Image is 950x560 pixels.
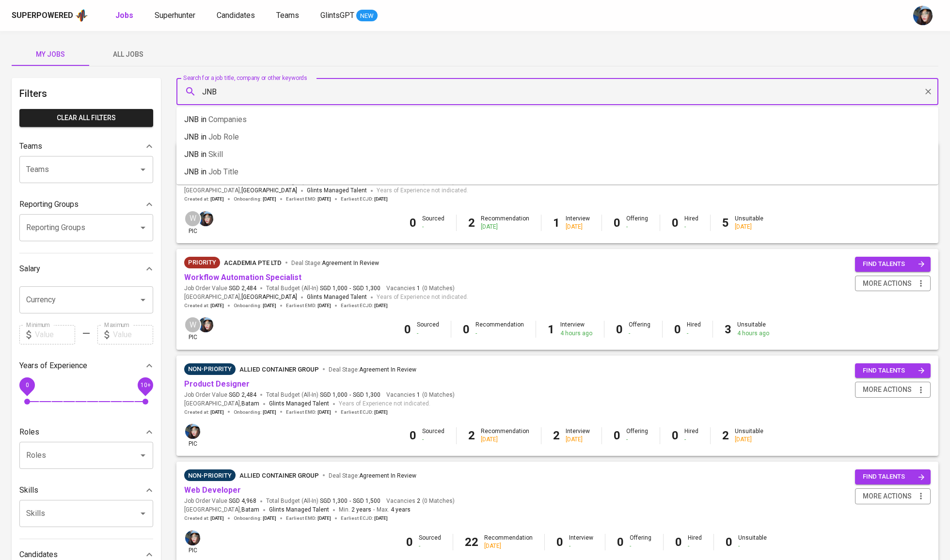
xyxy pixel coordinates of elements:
[481,436,529,444] div: [DATE]
[184,469,236,481] div: Pending Client’s Feedback, Sufficient Talents in Pipeline
[726,535,732,549] b: 0
[184,210,201,227] div: W
[616,323,623,336] b: 0
[468,429,475,442] b: 2
[422,436,444,444] div: -
[672,216,679,230] b: 0
[341,515,388,522] span: Earliest ECJD :
[463,323,470,336] b: 0
[419,534,441,550] div: Sourced
[184,257,220,268] div: New Job received from Demand Team
[320,284,348,293] span: SGD 1,000
[208,132,239,141] span: Job Role
[184,364,236,374] span: Non-Priority
[210,196,224,202] span: [DATE]
[913,6,933,25] img: diazagista@glints.com
[725,323,731,336] b: 3
[266,497,380,505] span: Total Budget (All-In)
[12,8,88,23] a: Superpoweredapp logo
[863,365,925,376] span: find talents
[863,384,912,396] span: more actions
[269,400,329,407] span: Glints Managed Talent
[269,506,329,513] span: Glints Managed Talent
[184,391,256,399] span: Job Order Value
[317,302,331,309] span: [DATE]
[349,284,351,293] span: -
[317,409,331,416] span: [DATE]
[341,196,388,202] span: Earliest ECJD :
[234,409,276,416] span: Onboarding :
[184,505,259,515] span: [GEOGRAPHIC_DATA] ,
[198,211,213,226] img: diazagista@glints.com
[155,11,195,20] span: Superhunter
[863,471,925,482] span: find talents
[855,257,931,272] button: find talents
[276,11,299,20] span: Teams
[566,223,590,231] div: [DATE]
[263,409,276,416] span: [DATE]
[553,216,560,230] b: 1
[208,115,247,124] span: Companies
[481,427,529,444] div: Recommendation
[629,329,650,338] div: -
[339,399,430,409] span: Years of Experience not indicated.
[229,391,256,399] span: SGD 2,484
[75,8,88,23] img: app logo
[556,535,563,549] b: 0
[263,515,276,522] span: [DATE]
[351,506,371,513] span: 2 years
[234,196,276,202] span: Onboarding :
[184,302,224,309] span: Created at :
[115,11,133,20] b: Jobs
[234,302,276,309] span: Onboarding :
[566,427,590,444] div: Interview
[614,216,620,230] b: 0
[349,391,351,399] span: -
[17,48,83,61] span: My Jobs
[629,321,650,337] div: Offering
[291,260,379,266] span: Deal Stage :
[422,427,444,444] div: Sourced
[184,186,297,196] span: [GEOGRAPHIC_DATA] ,
[410,216,416,230] b: 0
[566,436,590,444] div: [DATE]
[35,325,75,344] input: Value
[19,360,87,372] p: Years of Experience
[317,515,331,522] span: [DATE]
[155,10,197,22] a: Superhunter
[184,379,250,389] a: Product Designer
[276,10,301,22] a: Teams
[569,542,593,550] div: -
[19,86,153,101] h6: Filters
[735,436,763,444] div: [DATE]
[329,472,416,479] span: Deal Stage :
[674,323,681,336] b: 0
[475,321,524,337] div: Recommendation
[353,497,380,505] span: SGD 1,500
[484,542,533,550] div: [DATE]
[307,294,367,300] span: Glints Managed Talent
[855,488,931,504] button: more actions
[19,140,42,152] p: Teams
[136,163,150,176] button: Open
[217,11,255,20] span: Candidates
[184,196,224,202] span: Created at :
[320,10,378,22] a: GlintsGPT NEW
[229,284,256,293] span: SGD 2,484
[185,530,200,545] img: diazagista@glints.com
[286,515,331,522] span: Earliest EMD :
[374,302,388,309] span: [DATE]
[855,276,931,292] button: more actions
[735,223,763,231] div: [DATE]
[404,323,411,336] b: 0
[349,497,351,505] span: -
[626,223,648,231] div: -
[374,196,388,202] span: [DATE]
[855,469,931,484] button: find talents
[548,323,554,336] b: 1
[484,534,533,550] div: Recommendation
[687,329,701,338] div: -
[688,534,702,550] div: Hired
[465,535,478,549] b: 22
[687,321,701,337] div: Hired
